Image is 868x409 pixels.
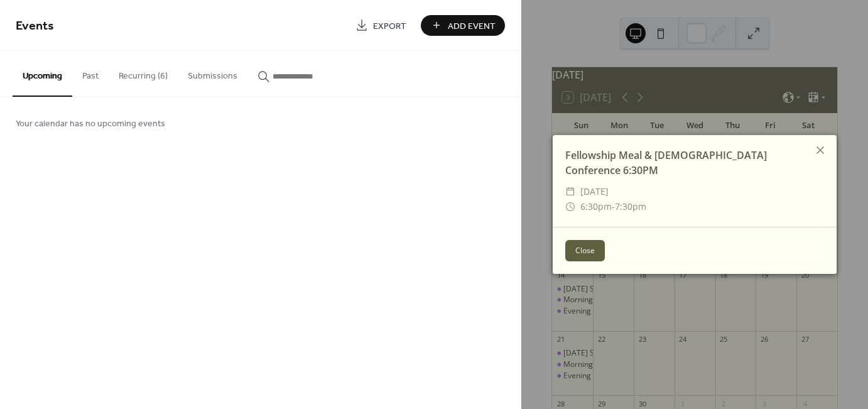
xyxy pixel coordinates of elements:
span: - [612,200,615,212]
button: Close [565,240,605,261]
span: [DATE] [580,184,609,199]
span: 6:30pm [580,200,612,212]
span: 7:30pm [615,200,646,212]
button: Add Event [421,15,505,36]
div: Fellowship Meal & [DEMOGRAPHIC_DATA] Conference 6:30PM [553,148,837,178]
button: Past [72,51,109,95]
button: Submissions [178,51,247,95]
span: Events [16,14,54,38]
button: Recurring (6) [109,51,178,95]
span: Export [373,19,406,33]
span: Your calendar has no upcoming events [16,117,165,131]
span: Add Event [448,19,496,33]
div: ​ [565,199,575,214]
div: ​ [565,184,575,199]
a: Export [346,15,416,36]
button: Upcoming [13,51,72,97]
